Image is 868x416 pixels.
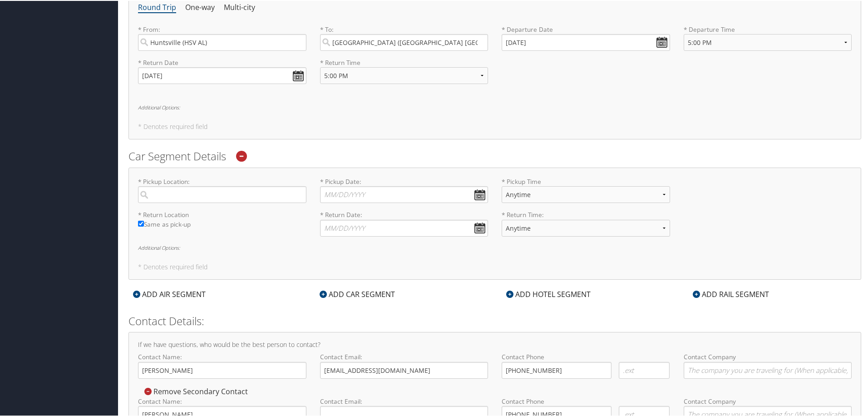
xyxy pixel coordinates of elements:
[502,288,595,299] div: ADD HOTEL SEGMENT
[128,288,210,299] div: ADD AIR SEGMENT
[502,176,670,209] label: * Pickup Time
[502,396,670,405] label: Contact Phone
[138,386,252,396] div: Remove Secondary Contact
[138,361,306,378] input: Contact Name:
[128,312,861,328] h2: Contact Details:
[315,288,399,299] div: ADD CAR SEGMENT
[320,352,488,377] label: Contact Email:
[138,176,306,202] label: * Pickup Location:
[320,219,488,236] input: * Return Date:
[320,33,488,50] input: City or Airport Code
[138,352,306,377] label: Contact Name:
[138,341,852,347] h4: If we have questions, who would be the best person to contact?
[502,219,670,236] select: * Return Time:
[320,361,488,378] input: Contact Email:
[138,209,306,218] label: * Return Location
[320,57,488,66] label: * Return Time
[128,148,861,163] h2: Car Segment Details
[138,57,306,66] label: * Return Date
[138,104,852,109] h6: Additional Options:
[688,288,774,299] div: ADD RAIL SEGMENT
[138,219,306,233] label: Same as pick-up
[138,220,144,226] input: Same as pick-up
[502,24,670,33] label: * Departure Date
[502,33,670,50] input: MM/DD/YYYY
[684,361,852,378] input: Contact Company
[320,185,488,202] input: * Pickup Date:
[138,24,306,50] label: * From:
[684,24,852,57] label: * Departure Time
[320,24,488,50] label: * To:
[138,263,852,269] h5: * Denotes required field
[320,209,488,235] label: * Return Date:
[502,209,670,243] label: * Return Time:
[320,176,488,202] label: * Pickup Date:
[684,352,852,377] label: Contact Company
[684,33,852,50] select: * Departure Time
[138,33,306,50] input: City or Airport Code
[502,352,670,361] label: Contact Phone
[502,185,670,202] select: * Pickup Time
[138,66,306,83] input: MM/DD/YYYY
[138,244,852,249] h6: Additional Options:
[138,123,852,129] h5: * Denotes required field
[619,361,670,378] input: .ext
